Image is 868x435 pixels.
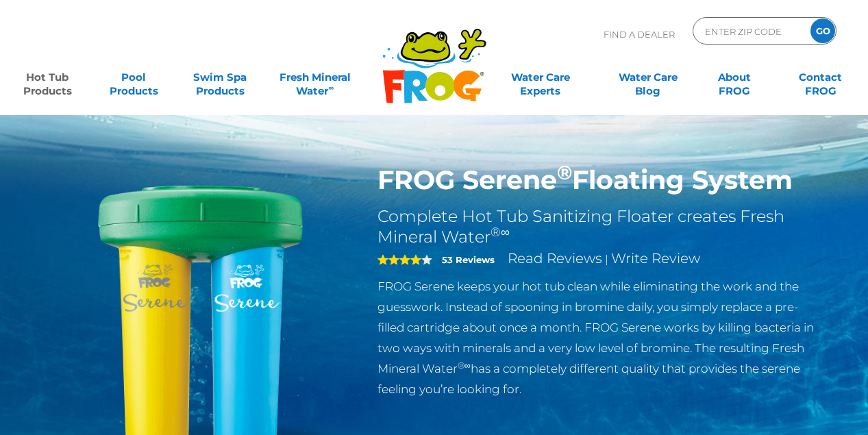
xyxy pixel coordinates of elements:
[377,276,825,399] p: FROG Serene keeps your hot tub clean while eliminating the work and the guesswork. Instead of spo...
[100,64,167,91] a: PoolProducts
[14,64,81,91] a: Hot TubProducts
[604,17,675,51] p: Find A Dealer
[442,254,495,265] strong: 53 Reviews
[508,250,602,266] a: Read Reviews
[377,206,825,247] h2: Complete Hot Tub Sanitizing Floater creates Fresh Mineral Water
[614,64,681,91] a: Water CareBlog
[787,64,854,91] a: ContactFROG
[273,64,358,91] a: Fresh MineralWater∞
[701,64,768,91] a: AboutFROG
[486,64,595,91] a: Water CareExperts
[611,250,700,266] a: Write Review
[605,253,608,266] span: |
[186,64,253,91] a: Swim SpaProducts
[810,18,835,43] input: GO
[377,254,421,265] span: 4
[557,160,572,184] sup: ®
[704,21,796,41] input: Zip Code Form
[328,83,334,92] sup: ∞
[491,225,510,240] sup: ®∞
[458,360,471,371] sup: ®∞
[377,164,825,196] h1: FROG Serene Floating System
